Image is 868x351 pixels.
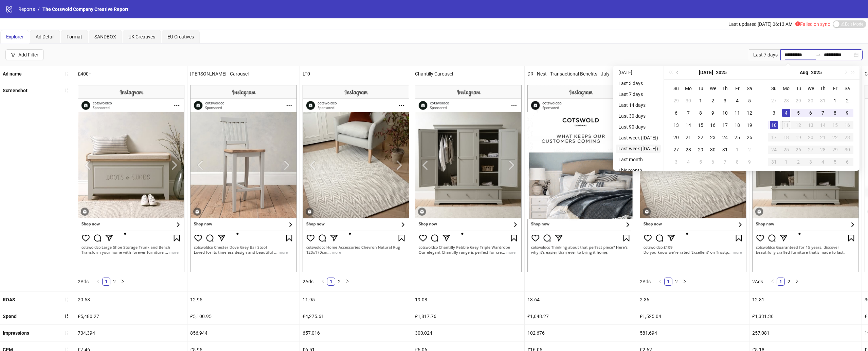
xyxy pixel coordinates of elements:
[831,158,839,166] div: 5
[64,297,69,302] span: sort-ascending
[697,133,705,141] div: 22
[6,34,23,39] span: Explorer
[672,133,680,141] div: 20
[658,279,662,283] span: left
[681,278,689,286] button: right
[684,109,692,117] div: 7
[709,146,717,154] div: 30
[78,85,184,272] img: Screenshot 6610647356894
[780,156,792,168] td: 2025-09-01
[819,146,827,154] div: 28
[681,278,689,286] li: Next Page
[684,133,692,141] div: 21
[321,279,325,283] span: left
[831,133,839,141] div: 22
[709,158,717,166] div: 6
[731,144,743,156] td: 2025-08-01
[3,297,15,302] b: ROAS
[817,82,829,95] th: Th
[731,82,743,95] th: Fr
[616,123,661,131] li: Last 90 days
[18,52,38,57] div: Add Filter
[733,146,741,154] div: 1
[792,95,804,107] td: 2025-07-29
[327,278,335,285] a: 1
[817,119,829,131] td: 2025-08-14
[412,325,524,341] div: 300,024
[525,66,637,82] div: DR - Nest - Transactional Benefits - July
[768,119,780,131] td: 2025-08-10
[770,109,778,117] div: 3
[829,82,841,95] th: Fr
[807,97,815,105] div: 30
[731,119,743,131] td: 2025-07-18
[743,156,756,168] td: 2025-08-09
[694,156,707,168] td: 2025-08-05
[300,308,412,324] div: £4,275.61
[792,107,804,119] td: 2025-08-05
[94,278,102,286] button: left
[319,278,327,286] li: Previous Page
[721,146,729,154] div: 31
[694,107,707,119] td: 2025-07-08
[745,121,754,129] div: 19
[670,82,682,95] th: Su
[694,95,707,107] td: 2025-07-01
[664,278,672,286] li: 1
[682,107,694,119] td: 2025-07-07
[829,156,841,168] td: 2025-09-05
[752,85,859,272] img: Screenshot 6288612998494
[707,82,719,95] th: We
[616,112,661,120] li: Last 30 days
[303,85,409,272] img: Screenshot 6570032486094
[843,133,851,141] div: 23
[75,291,187,308] div: 20.58
[78,279,89,284] span: 2 Ads
[749,49,780,60] div: Last 7 days
[525,291,637,308] div: 13.64
[64,331,69,335] span: sort-ascending
[36,34,54,39] span: Ad Detail
[782,109,790,117] div: 4
[670,131,682,144] td: 2025-07-20
[656,278,664,286] li: Previous Page
[782,146,790,154] div: 25
[817,95,829,107] td: 2025-07-31
[64,314,69,319] span: sort-descending
[793,278,801,286] li: Next Page
[707,144,719,156] td: 2025-07-30
[640,85,746,272] img: Screenshot 6514021545694
[640,279,651,284] span: 2 Ads
[804,107,817,119] td: 2025-08-06
[733,97,741,105] div: 4
[731,107,743,119] td: 2025-07-11
[75,66,187,82] div: £400+
[807,146,815,154] div: 27
[768,156,780,168] td: 2025-08-31
[785,278,793,286] li: 2
[670,119,682,131] td: 2025-07-13
[75,308,187,324] div: £5,480.27
[794,109,802,117] div: 5
[682,144,694,156] td: 2025-07-28
[841,82,853,95] th: Sa
[829,107,841,119] td: 2025-08-08
[782,133,790,141] div: 18
[794,133,802,141] div: 19
[672,146,680,154] div: 27
[831,97,839,105] div: 1
[187,308,300,324] div: £5,100.95
[527,85,634,272] img: Screenshot 6788927009694
[843,121,851,129] div: 16
[707,107,719,119] td: 2025-07-09
[843,158,851,166] div: 6
[768,278,777,286] li: Previous Page
[719,119,731,131] td: 2025-07-17
[780,95,792,107] td: 2025-07-28
[792,119,804,131] td: 2025-08-12
[731,131,743,144] td: 2025-07-25
[684,146,692,154] div: 28
[684,158,692,166] div: 4
[804,82,817,95] th: We
[782,97,790,105] div: 28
